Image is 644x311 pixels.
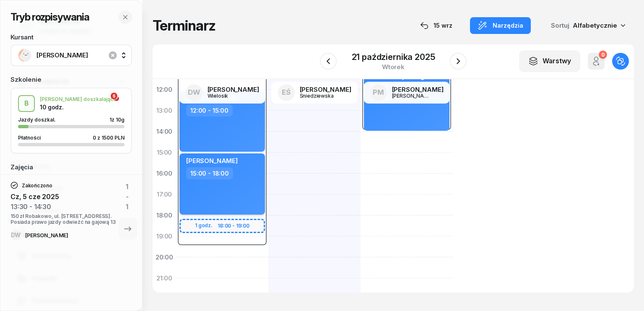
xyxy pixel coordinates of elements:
[420,21,452,31] div: 15 wrz
[352,53,435,61] div: 21 października 2025
[10,181,126,202] div: Cz, 5 cze 2025
[208,93,248,98] div: Wielosik
[153,205,176,226] div: 18:00
[573,21,617,29] span: Alfabetycznie
[153,79,176,100] div: 12:00
[153,226,176,247] div: 19:00
[153,121,176,142] div: 14:00
[93,135,125,140] div: 0 z 1500 PLN
[519,50,580,72] button: Warstwy
[392,86,444,93] div: [PERSON_NAME]
[300,93,340,98] div: Śniedziewska
[10,10,89,24] h2: Tryb rozpisywania
[36,50,125,61] span: [PERSON_NAME]
[188,89,200,96] span: DW
[109,117,125,122] div: 1 z 10g
[551,20,571,31] span: Sortuj
[493,21,523,31] span: Narzędzia
[153,184,176,205] div: 17:00
[186,104,233,117] div: 12:00 - 15:00
[599,51,607,59] div: 0
[528,56,571,67] div: Warstwy
[18,135,46,140] div: Płatności
[588,53,605,70] button: 0
[179,82,266,104] a: DW[PERSON_NAME]Wielosik
[10,212,126,224] div: 150 zł Robakowo, ul. [STREET_ADDRESS]. Posiada prawo jazdy odwieźć na gajową 13
[413,17,460,34] button: 15 wrz
[541,17,634,34] button: Sortuj Alfabetycznie
[186,167,233,179] div: 15:00 - 18:00
[126,181,132,229] div: 1 - 1
[364,82,450,104] a: PM[PERSON_NAME][PERSON_NAME]
[300,86,351,93] div: [PERSON_NAME]
[186,157,238,165] span: [PERSON_NAME]
[10,202,126,212] div: 13:30 - 14:30
[470,17,531,34] button: Narzędzia
[352,64,435,70] div: wtorek
[208,86,259,93] div: [PERSON_NAME]
[271,82,358,104] a: EŚ[PERSON_NAME]Śniedziewska
[18,117,56,123] span: Jazdy doszkal.
[10,181,52,189] div: Zakończono
[282,89,291,96] span: EŚ
[11,232,21,238] span: DW
[153,163,176,184] div: 16:00
[373,89,384,96] span: PM
[153,18,216,33] h1: Terminarz
[11,88,131,153] button: B[PERSON_NAME] doszkalające10 godz.Jazdy doszkal.1z 10gPłatności0 z 1500 PLN
[25,232,68,238] div: [PERSON_NAME]
[392,93,432,98] div: [PERSON_NAME]
[153,247,176,268] div: 20:00
[153,142,176,163] div: 15:00
[153,100,176,121] div: 13:00
[153,268,176,289] div: 21:00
